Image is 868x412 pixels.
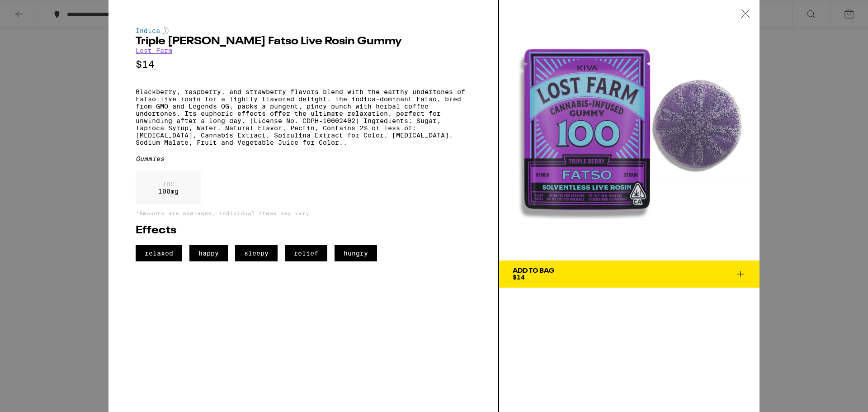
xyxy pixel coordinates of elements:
span: relief [285,245,327,261]
p: Blackberry, raspberry, and strawberry flavors blend with the earthy undertones of Fatso live rosi... [136,88,471,146]
span: hungry [335,245,377,261]
a: Lost Farm [136,47,172,54]
span: relaxed [136,245,182,261]
div: 100 mg [136,171,201,204]
span: $14 [513,274,525,281]
button: Add To Bag$14 [499,260,759,288]
div: Indica [136,27,471,34]
p: THC [158,180,179,188]
div: Gummies [136,155,471,162]
p: $14 [136,59,471,70]
span: happy [189,245,228,261]
p: *Amounts are averages, individual items may vary. [136,210,471,216]
span: sleepy [235,245,278,261]
h2: Triple [PERSON_NAME] Fatso Live Rosin Gummy [136,36,471,47]
img: indicaColor.svg [163,27,169,34]
div: Add To Bag [513,268,554,274]
span: Help [20,6,39,14]
h2: Effects [136,225,471,236]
